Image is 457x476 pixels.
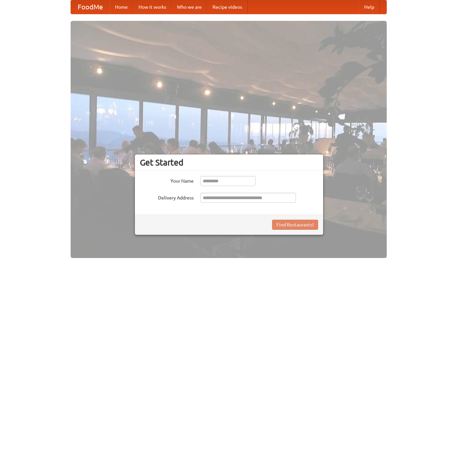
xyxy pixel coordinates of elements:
[172,0,207,14] a: Who we are
[140,193,194,201] label: Delivery Address
[272,220,318,230] button: Find Restaurants!
[207,0,247,14] a: Recipe videos
[71,0,110,14] a: FoodMe
[133,0,172,14] a: How it works
[359,0,380,14] a: Help
[110,0,133,14] a: Home
[140,176,194,184] label: Your Name
[140,157,318,168] h3: Get Started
